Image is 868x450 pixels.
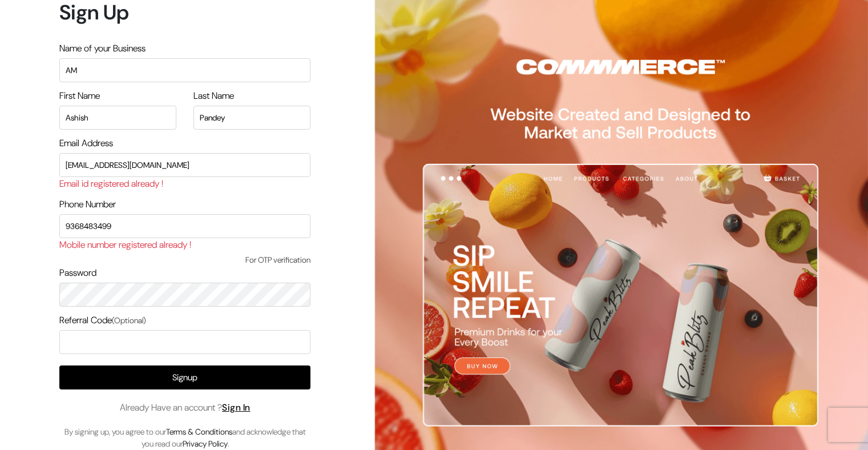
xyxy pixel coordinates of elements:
[120,401,251,415] span: Already Have an account ?
[222,401,251,413] a: Sign In
[193,89,234,103] label: Last Name
[59,238,310,252] div: Mobile number registered already !
[59,136,113,150] label: Email Address
[183,439,228,449] a: Privacy Policy
[59,89,100,103] label: First Name
[166,427,232,437] a: Terms & Conditions
[59,198,116,211] label: Phone Number
[59,42,146,55] label: Name of your Business
[59,266,96,280] label: Password
[59,365,310,389] button: Signup
[112,315,146,326] span: (Optional)
[59,314,146,327] label: Referral Code
[59,177,310,191] div: Email id registered already !
[59,254,310,266] span: For OTP verification
[59,426,310,450] p: By signing up, you agree to our and acknowledge that you read our .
